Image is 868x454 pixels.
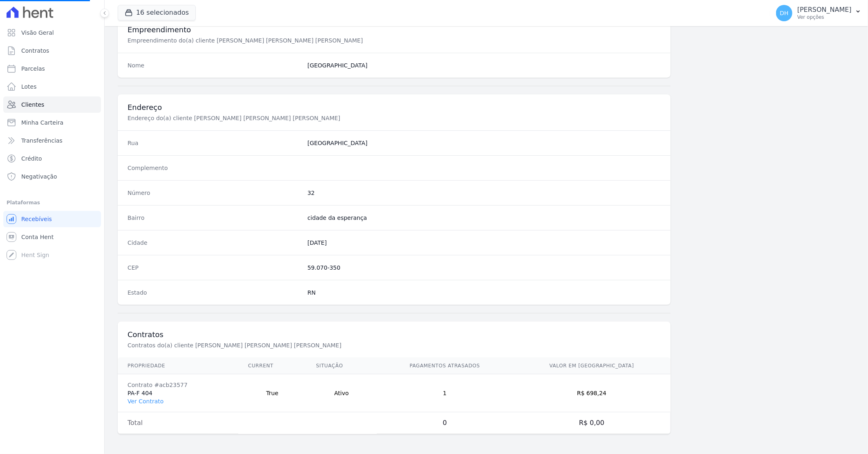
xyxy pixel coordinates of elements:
dd: RN [307,289,661,297]
p: Ver opções [797,14,852,20]
a: Lotes [3,78,101,95]
dt: Cidade [128,239,301,247]
dd: 32 [307,189,661,197]
td: R$ 698,24 [513,374,671,412]
td: Total [118,412,238,434]
td: True [238,374,306,412]
th: Situação [306,358,377,374]
td: 1 [377,374,513,412]
span: Contratos [21,47,49,55]
p: [PERSON_NAME] [797,6,852,14]
td: PA-F 404 [118,374,238,412]
th: Valor em [GEOGRAPHIC_DATA] [513,358,671,374]
a: Parcelas [3,60,101,77]
p: Contratos do(a) cliente [PERSON_NAME] [PERSON_NAME] [PERSON_NAME] [128,341,402,349]
td: Ativo [306,374,377,412]
span: DH [780,10,788,16]
span: Minha Carteira [21,119,63,127]
td: 0 [377,412,513,434]
p: Empreendimento do(a) cliente [PERSON_NAME] [PERSON_NAME] [PERSON_NAME] [128,36,402,45]
span: Recebíveis [21,215,52,223]
span: Parcelas [21,65,45,73]
span: Negativação [21,172,57,181]
a: Minha Carteira [3,114,101,131]
div: Plataformas [7,198,98,208]
a: Clientes [3,96,101,113]
dd: 59.070-350 [307,264,661,272]
dt: Estado [128,289,301,297]
button: 16 selecionados [118,5,196,20]
span: Crédito [21,154,42,163]
dt: CEP [128,264,301,272]
dt: Complemento [128,164,301,172]
span: Visão Geral [21,29,54,37]
th: Pagamentos Atrasados [377,358,513,374]
a: Negativação [3,168,101,185]
dd: [GEOGRAPHIC_DATA] [307,139,661,147]
dt: Bairro [128,214,301,222]
th: Propriedade [118,358,238,374]
a: Ver Contrato [128,398,163,405]
dd: cidade da esperança [307,214,661,222]
dt: Nome [128,61,301,69]
a: Crédito [3,150,101,167]
dt: Rua [128,139,301,147]
p: Endereço do(a) cliente [PERSON_NAME] [PERSON_NAME] [PERSON_NAME] [128,114,402,122]
h3: Contratos [128,330,661,340]
dd: [GEOGRAPHIC_DATA] [307,61,661,69]
a: Contratos [3,42,101,59]
span: Conta Hent [21,233,54,241]
a: Transferências [3,132,101,149]
a: Conta Hent [3,229,101,245]
span: Transferências [21,136,63,145]
dd: [DATE] [307,239,661,247]
span: Lotes [21,83,37,91]
dt: Número [128,189,301,197]
div: Contrato #acb23577 [128,381,228,389]
h3: Empreendimento [128,25,661,35]
th: Current [238,358,306,374]
td: R$ 0,00 [513,412,671,434]
button: DH [PERSON_NAME] Ver opções [770,2,868,25]
h3: Endereço [128,103,661,112]
a: Visão Geral [3,25,101,41]
span: Clientes [21,101,44,109]
a: Recebíveis [3,211,101,227]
